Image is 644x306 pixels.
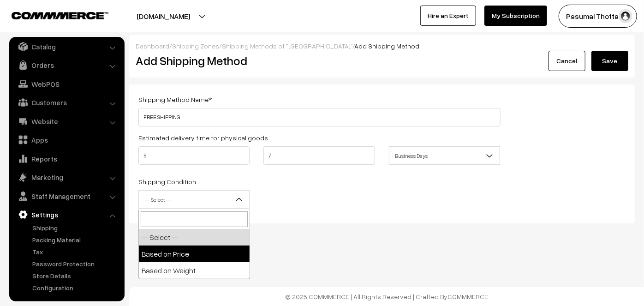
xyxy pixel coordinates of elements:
[139,246,250,262] li: Based on Price
[389,146,500,165] span: Business Days
[12,113,121,130] a: Website
[12,188,121,204] a: Staff Management
[30,271,121,281] a: Store Details
[138,146,250,165] input: From
[420,6,476,26] a: Hire an Expert
[12,38,121,55] a: Catalog
[354,42,419,50] span: Add Shipping Method
[138,95,212,104] label: Shipping Method Name
[447,293,488,300] a: COMMMERCE
[30,223,121,233] a: Shipping
[389,148,500,164] span: Business Days
[172,42,219,50] a: Shipping Zones
[222,42,352,50] a: Shipping Methods of "[GEOGRAPHIC_DATA]"
[138,133,268,143] label: Estimated delivery time for physical goods
[30,247,121,257] a: Tax
[12,76,121,92] a: WebPOS
[619,9,632,23] img: user
[136,41,628,51] div: / / /
[559,5,637,28] button: Pasumai Thotta…
[139,262,250,279] li: Based on Weight
[12,206,121,223] a: Settings
[129,287,644,306] footer: © 2025 COMMMERCE | All Rights Reserved | Crafted By
[136,54,375,68] h2: Add Shipping Method
[12,169,121,186] a: Marketing
[30,283,121,293] a: Configuration
[12,150,121,167] a: Reports
[139,192,249,208] span: -- Select --
[549,51,585,71] a: Cancel
[30,259,121,269] a: Password Protection
[138,108,501,126] input: Shipping Method Name
[12,94,121,111] a: Customers
[263,146,375,165] input: To
[139,229,250,246] li: -- Select --
[591,51,628,71] button: Save
[136,42,169,50] a: Dashboard
[12,12,108,19] img: COMMMERCE
[30,235,121,245] a: Packing Material
[12,132,121,148] a: Apps
[104,5,222,28] button: [DOMAIN_NAME]
[484,6,547,26] a: My Subscription
[12,57,121,73] a: Orders
[12,9,92,20] a: COMMMERCE
[138,190,250,209] span: -- Select --
[138,177,196,186] label: Shipping Condition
